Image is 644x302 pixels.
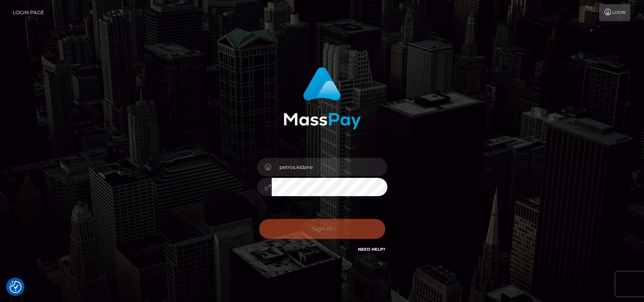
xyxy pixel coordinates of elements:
input: Username... [272,158,387,176]
a: Login Page [13,4,44,21]
img: MassPay Login [284,67,361,129]
button: Consent Preferences [9,281,22,293]
img: Revisit consent button [9,281,22,293]
a: Need Help? [358,247,385,252]
a: Login [599,4,630,21]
